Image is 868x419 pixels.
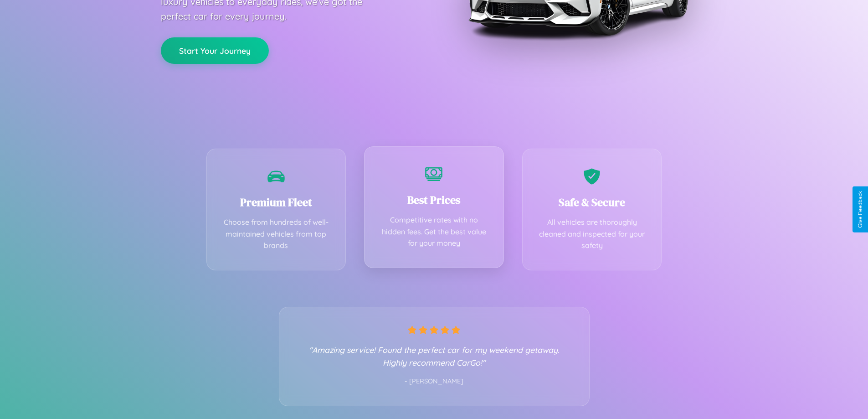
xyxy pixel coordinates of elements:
p: Competitive rates with no hidden fees. Get the best value for your money [378,214,490,249]
p: "Amazing service! Found the perfect car for my weekend getaway. Highly recommend CarGo!" [298,343,571,369]
h3: Premium Fleet [221,195,332,210]
div: Give Feedback [857,191,863,228]
p: All vehicles are thoroughly cleaned and inspected for your safety [536,217,648,252]
h3: Best Prices [378,192,490,207]
p: Choose from hundreds of well-maintained vehicles from top brands [221,217,332,252]
h3: Safe & Secure [536,195,648,210]
button: Start Your Journey [161,37,269,64]
p: - [PERSON_NAME] [298,376,571,388]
